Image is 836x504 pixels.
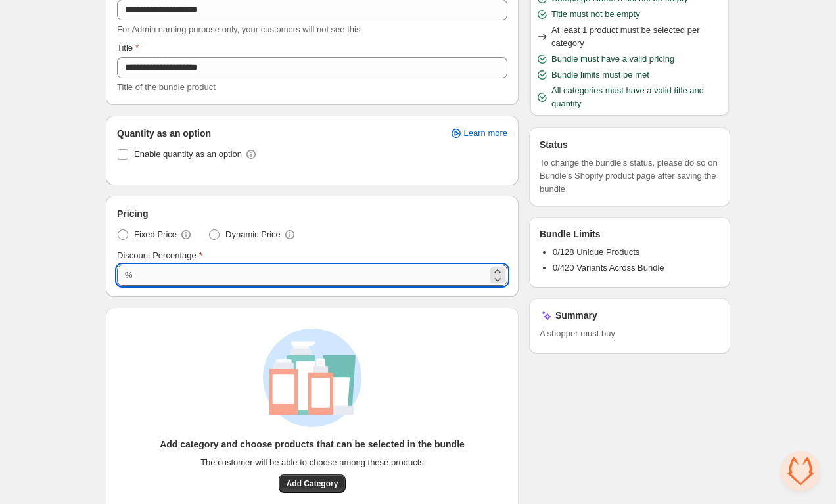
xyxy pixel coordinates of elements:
span: Title of the bundle product [117,82,216,92]
span: Title must not be empty [551,8,640,21]
span: All categories must have a valid title and quantity [551,84,724,110]
span: Enable quantity as an option [134,149,242,159]
span: Pricing [117,207,148,220]
span: Quantity as an option [117,127,211,140]
label: Title [117,41,139,55]
span: The customer will be able to choose among these products [200,456,424,469]
span: Dynamic Price [225,228,281,241]
span: At least 1 product must be selected per category [551,24,724,50]
span: Bundle limits must be met [551,68,649,81]
span: 0/128 Unique Products [553,247,639,257]
span: A shopper must buy [540,327,720,340]
span: 0/420 Variants Across Bundle [553,263,664,273]
a: Learn more [442,124,515,143]
span: Learn more [464,128,507,139]
label: Discount Percentage [117,249,202,262]
div: % [125,269,133,282]
h3: Summary [555,309,597,322]
span: Add Category [287,478,338,489]
button: Add Category [279,474,346,493]
span: Fixed Price [134,228,177,241]
div: Open chat [781,451,820,491]
h3: Bundle Limits [540,227,601,241]
h3: Status [540,138,568,151]
span: Bundle must have a valid pricing [551,53,674,66]
span: For Admin naming purpose only, your customers will not see this [117,24,360,34]
span: To change the bundle's status, please do so on Bundle's Shopify product page after saving the bundle [540,156,720,196]
h3: Add category and choose products that can be selected in the bundle [160,438,465,451]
